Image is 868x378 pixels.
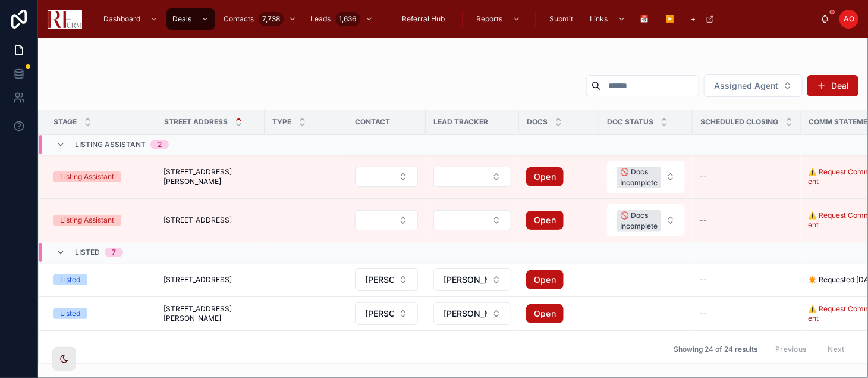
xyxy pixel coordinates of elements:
[402,14,445,24] span: Referral Hub
[48,10,82,29] img: App logo
[218,8,303,30] a: Contacts7,738
[433,268,511,291] button: Select Button
[354,210,419,231] a: Select Button
[172,14,191,24] span: Deals
[550,14,574,24] span: Submit
[660,8,683,30] a: ▶️
[807,75,858,96] button: Deal
[60,171,114,182] div: Listing Assistant
[700,275,794,285] a: --
[433,166,512,188] a: Select Button
[355,167,418,187] button: Select Button
[606,204,685,237] a: Select Button
[355,117,390,127] span: Contact
[433,302,511,325] button: Select Button
[60,274,80,285] div: Listed
[700,309,707,318] span: --
[433,210,511,230] button: Select Button
[444,274,487,286] span: [PERSON_NAME] and [PERSON_NAME]
[700,215,707,225] span: --
[112,248,116,257] div: 7
[53,274,149,285] a: Listed
[620,167,658,188] div: 🚫 Docs Incomplete
[53,171,149,182] a: Listing Assistant
[685,8,721,30] a: +
[354,166,419,188] a: Select Button
[704,74,803,97] button: Select Button
[224,14,254,24] span: Contacts
[526,270,564,289] a: Open
[166,8,215,30] a: Deals
[640,14,649,24] span: 📅
[103,14,140,24] span: Dashboard
[75,140,146,149] span: Listing Assistant
[158,140,162,149] div: 2
[163,275,257,285] a: [STREET_ADDRESS]
[700,275,707,285] span: --
[691,14,696,24] span: +
[607,117,653,127] span: Doc Status
[53,215,149,226] a: Listing Assistant
[526,304,564,323] a: Open
[365,308,394,320] span: [PERSON_NAME]
[590,14,608,24] span: Links
[272,117,291,127] span: Type
[526,304,592,323] a: Open
[674,345,757,354] span: Showing 24 of 24 results
[700,215,794,225] a: --
[75,248,100,257] span: Listed
[477,14,503,24] span: Reports
[365,274,394,286] span: [PERSON_NAME] and [PERSON_NAME]
[433,167,511,187] button: Select Button
[433,268,512,292] a: Select Button
[60,308,80,319] div: Listed
[714,80,778,92] span: Assigned Agent
[60,215,114,226] div: Listing Assistant
[163,215,232,225] span: [STREET_ADDRESS]
[163,304,257,323] a: [STREET_ADDRESS][PERSON_NAME]
[163,275,232,285] span: [STREET_ADDRESS]
[163,167,257,186] a: [STREET_ADDRESS][PERSON_NAME]
[433,210,512,231] a: Select Button
[54,117,77,127] span: Stage
[700,172,707,182] span: --
[527,117,548,127] span: Docs
[471,8,527,30] a: Reports
[844,14,854,24] span: AO
[526,270,592,289] a: Open
[355,210,418,230] button: Select Button
[584,8,632,30] a: Links
[666,14,675,24] span: ▶️
[526,211,564,230] a: Open
[526,167,592,186] a: Open
[305,8,379,30] a: Leads1,636
[98,8,164,30] a: Dashboard
[433,117,488,127] span: Lead Tracker
[634,8,658,30] a: 📅
[336,12,360,26] div: 1,636
[433,302,512,326] a: Select Button
[164,117,228,127] span: Street Address
[397,8,454,30] a: Referral Hub
[606,160,685,193] a: Select Button
[311,14,331,24] span: Leads
[444,308,487,320] span: [PERSON_NAME], [GEOGRAPHIC_DATA] Property 2025
[526,211,592,230] a: Open
[526,167,564,186] a: Open
[259,12,284,26] div: 7,738
[355,302,418,325] button: Select Button
[607,204,685,236] button: Select Button
[354,302,419,326] a: Select Button
[607,161,685,193] button: Select Button
[700,117,778,127] span: Scheduled closing
[163,215,257,225] a: [STREET_ADDRESS]
[544,8,582,30] a: Submit
[92,6,820,32] div: scrollable content
[700,172,794,182] a: --
[620,210,658,232] div: 🚫 Docs Incomplete
[355,268,418,291] button: Select Button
